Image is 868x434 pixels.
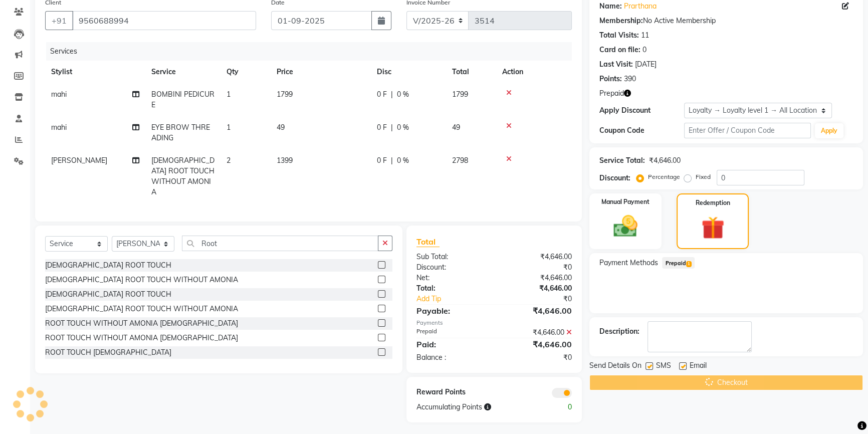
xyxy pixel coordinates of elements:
div: Last Visit: [599,59,633,70]
div: ₹4,646.00 [494,283,579,294]
th: Service [145,61,221,83]
span: 1 [227,123,231,132]
div: [DATE] [635,59,657,70]
div: Services [46,42,579,61]
span: Send Details On [589,360,641,373]
div: 0 [642,45,646,55]
a: Add Tip [409,294,509,304]
th: Action [496,61,572,83]
th: Qty [221,61,271,83]
div: Name: [599,1,622,12]
span: 49 [452,123,460,132]
span: EYE BROW THREADING [151,123,210,142]
div: Coupon Code [599,125,684,136]
img: _cash.svg [606,212,645,240]
span: 2798 [452,156,468,165]
div: Balance : [409,352,494,363]
span: 1 [227,90,231,99]
div: ROOT TOUCH WITHOUT AMONIA [DEMOGRAPHIC_DATA] [45,333,238,343]
span: Payment Methods [599,258,658,268]
div: ₹4,646.00 [494,273,579,283]
input: Enter Offer / Coupon Code [684,123,811,138]
button: +91 [45,11,73,30]
th: Price [271,61,371,83]
div: ROOT TOUCH WITHOUT AMONIA [DEMOGRAPHIC_DATA] [45,318,238,329]
div: [DEMOGRAPHIC_DATA] ROOT TOUCH [45,260,171,271]
div: Net: [409,273,494,283]
div: Total Visits: [599,30,639,41]
div: [DEMOGRAPHIC_DATA] ROOT TOUCH [45,289,171,300]
input: Search or Scan [182,236,378,251]
div: Discount: [599,173,630,183]
span: 49 [277,123,285,132]
a: Prarthana [624,1,657,12]
span: Prepaid [662,257,695,269]
div: ₹4,646.00 [494,305,579,317]
span: Total [416,237,440,247]
span: BOMBINI PEDICURE [151,90,214,109]
span: | [391,155,393,166]
span: 2 [227,156,231,165]
span: SMS [656,360,671,373]
div: Discount: [409,262,494,273]
div: ₹4,646.00 [649,155,681,166]
span: 0 % [397,122,409,133]
span: [PERSON_NAME] [51,156,107,165]
div: Total: [409,283,494,294]
div: 390 [624,74,636,84]
div: Sub Total: [409,252,494,262]
div: [DEMOGRAPHIC_DATA] ROOT TOUCH WITHOUT AMONIA [45,304,238,314]
label: Percentage [648,172,680,181]
div: Service Total: [599,155,645,166]
input: Search by Name/Mobile/Email/Code [72,11,256,30]
div: Membership: [599,16,643,26]
div: ₹0 [494,352,579,363]
div: Apply Discount [599,105,684,116]
div: [DEMOGRAPHIC_DATA] ROOT TOUCH WITHOUT AMONIA [45,275,238,285]
div: Points: [599,74,622,84]
div: Reward Points [409,387,494,398]
span: 1799 [452,90,468,99]
div: Prepaid [409,327,494,338]
div: Payments [416,319,572,327]
div: No Active Membership [599,16,853,26]
span: 0 F [377,89,387,100]
div: ROOT TOUCH [DEMOGRAPHIC_DATA] [45,347,171,358]
span: 1799 [277,90,293,99]
button: Apply [815,123,843,138]
span: 1399 [277,156,293,165]
span: 0 F [377,122,387,133]
div: Accumulating Points [409,402,537,412]
div: ₹4,646.00 [494,252,579,262]
span: | [391,122,393,133]
th: Total [446,61,496,83]
span: mahi [51,123,67,132]
div: 11 [641,30,649,41]
div: ₹4,646.00 [494,338,579,350]
span: Prepaid [599,88,624,99]
img: _gift.svg [694,213,732,242]
label: Redemption [696,198,730,207]
div: 0 [537,402,579,412]
div: Card on file: [599,45,640,55]
th: Disc [371,61,446,83]
span: mahi [51,90,67,99]
div: ₹0 [494,262,579,273]
span: Email [690,360,707,373]
div: ₹0 [508,294,579,304]
span: 0 F [377,155,387,166]
div: ₹4,646.00 [494,327,579,338]
div: Paid: [409,338,494,350]
span: 0 % [397,155,409,166]
div: Description: [599,326,639,337]
label: Fixed [696,172,711,181]
span: 0 % [397,89,409,100]
span: [DEMOGRAPHIC_DATA] ROOT TOUCH WITHOUT AMONIA [151,156,214,196]
span: | [391,89,393,100]
label: Manual Payment [601,197,649,206]
span: 1 [686,261,692,267]
th: Stylist [45,61,145,83]
div: Payable: [409,305,494,317]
